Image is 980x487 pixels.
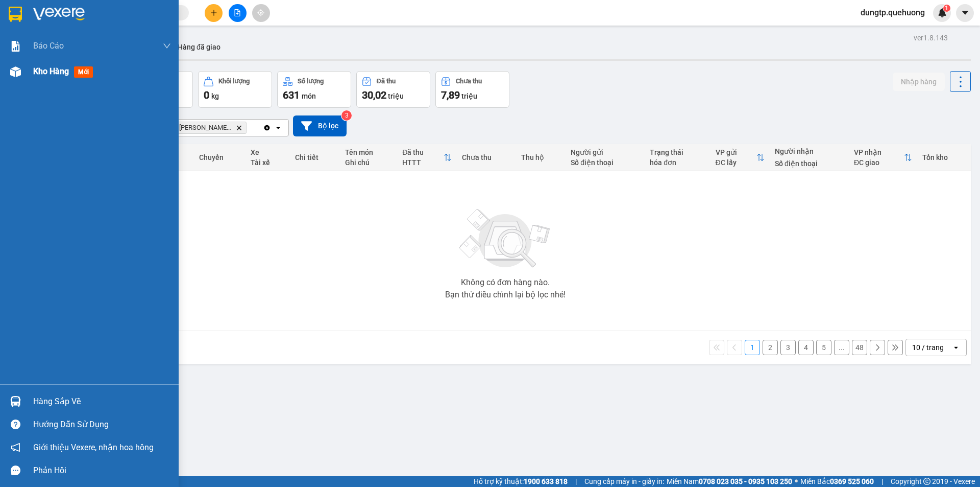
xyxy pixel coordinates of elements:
div: Số điện thoại [775,159,844,168]
button: Chưa thu7,89 triệu [435,71,509,108]
strong: 1900 633 818 [524,477,568,485]
span: file-add [234,9,241,16]
div: Ghi chú [345,158,392,167]
div: ĐC giao [854,158,904,167]
button: Hàng đã giao [169,35,229,59]
div: Khối lượng [218,78,250,85]
svg: Clear all [263,124,271,132]
div: Số lượng [298,78,324,85]
button: 5 [816,340,831,355]
div: Phản hồi [33,463,171,478]
img: icon-new-feature [938,8,947,17]
img: svg+xml;base64,PHN2ZyBjbGFzcz0ibGlzdC1wbHVnX19zdmciIHhtbG5zPSJodHRwOi8vd3d3LnczLm9yZy8yMDAwL3N2Zy... [454,203,556,274]
span: message [11,466,20,475]
button: Đã thu30,02 triệu [356,71,430,108]
svg: open [274,124,282,132]
span: 0 [204,89,209,101]
div: Trạng thái [650,148,705,156]
button: caret-down [956,4,974,22]
button: 48 [852,340,867,355]
img: warehouse-icon [10,66,21,77]
img: solution-icon [10,41,21,52]
button: ... [834,340,849,355]
button: Khối lượng0kg [198,71,272,108]
div: ĐC lấy [716,158,756,167]
span: Miền Bắc [800,476,874,487]
svg: Delete [236,125,242,131]
th: Toggle SortBy [849,144,917,171]
img: logo-vxr [9,7,22,22]
span: triệu [388,92,404,100]
th: Toggle SortBy [397,144,457,171]
button: Bộ lọc [293,115,347,136]
div: Người nhận [775,147,844,155]
div: Chuyến [199,153,240,161]
button: 3 [780,340,796,355]
span: Báo cáo [33,39,64,52]
span: Văn phòng Tân Phú, close by backspace [162,122,247,134]
span: món [302,92,316,100]
button: Nhập hàng [893,73,945,91]
div: Chưa thu [462,153,511,161]
span: ⚪️ [795,479,798,483]
div: Tài xế [251,158,285,167]
span: Văn phòng Tân Phú [166,124,232,132]
span: Kho hàng [33,66,69,76]
button: 2 [763,340,778,355]
sup: 1 [943,5,950,12]
span: dungtp.quehuong [852,6,933,19]
span: 7,89 [441,89,460,101]
input: Selected Văn phòng Tân Phú. [249,123,250,133]
div: Tên món [345,148,392,156]
span: 30,02 [362,89,386,101]
th: Toggle SortBy [710,144,770,171]
span: copyright [923,478,930,485]
div: HTTT [402,158,444,167]
span: triệu [461,92,477,100]
div: Chưa thu [456,78,482,85]
span: | [881,476,883,487]
div: Bạn thử điều chỉnh lại bộ lọc nhé! [445,291,566,299]
div: 10 / trang [912,342,944,353]
div: Thu hộ [521,153,560,161]
div: Đã thu [377,78,396,85]
strong: 0708 023 035 - 0935 103 250 [699,477,792,485]
span: 631 [283,89,300,101]
span: Giới thiệu Vexere, nhận hoa hồng [33,441,154,454]
button: file-add [229,4,247,22]
span: aim [257,9,264,16]
span: mới [74,66,93,78]
div: hóa đơn [650,158,705,167]
span: 1 [945,5,948,12]
sup: 3 [341,110,352,121]
div: VP nhận [854,148,904,156]
span: Hỗ trợ kỹ thuật: [474,476,568,487]
button: plus [205,4,223,22]
span: notification [11,443,20,452]
div: Hướng dẫn sử dụng [33,417,171,432]
span: question-circle [11,420,20,429]
div: Xe [251,148,285,156]
span: | [575,476,577,487]
div: Không có đơn hàng nào. [461,279,550,287]
div: Người gửi [571,148,640,156]
button: 1 [745,340,760,355]
span: kg [211,92,219,100]
div: Hàng sắp về [33,394,171,409]
span: down [163,42,171,50]
div: Đã thu [402,148,444,156]
div: Chi tiết [295,153,335,161]
div: ver 1.8.143 [914,32,948,43]
strong: 0369 525 060 [830,477,874,485]
img: warehouse-icon [10,396,21,407]
button: Số lượng631món [277,71,351,108]
span: plus [210,9,217,16]
span: Cung cấp máy in - giấy in: [584,476,664,487]
div: VP gửi [716,148,756,156]
span: caret-down [961,8,970,17]
button: aim [252,4,270,22]
div: Tồn kho [922,153,966,161]
svg: open [952,343,960,352]
span: Miền Nam [667,476,792,487]
div: Số điện thoại [571,158,640,167]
